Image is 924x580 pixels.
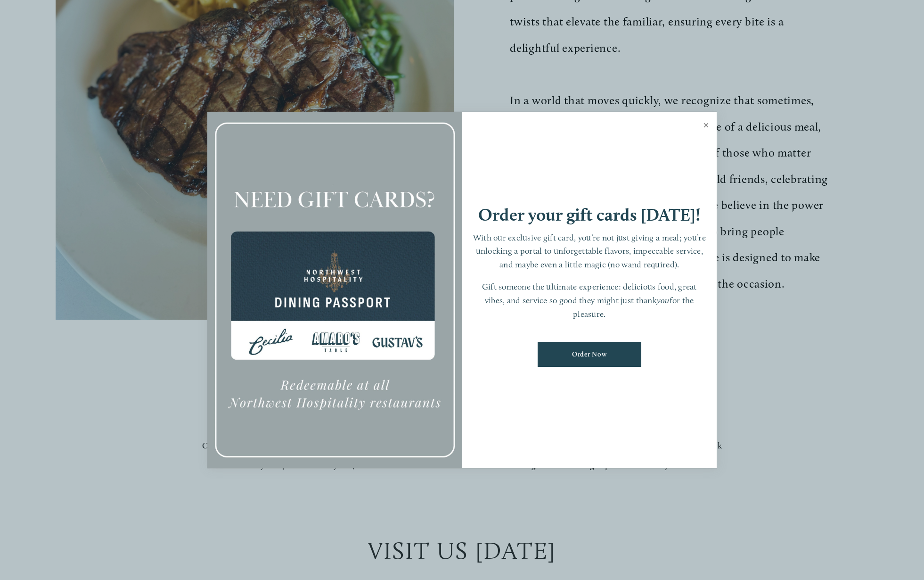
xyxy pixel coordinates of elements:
a: Order Now [538,342,641,367]
em: you [657,295,670,305]
h1: Order your gift cards [DATE]! [478,206,701,224]
a: Close [697,113,715,140]
p: With our exclusive gift card, you’re not just giving a meal; you’re unlocking a portal to unforge... [472,231,708,272]
p: Gift someone the ultimate experience: delicious food, great vibes, and service so good they might... [472,280,708,321]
